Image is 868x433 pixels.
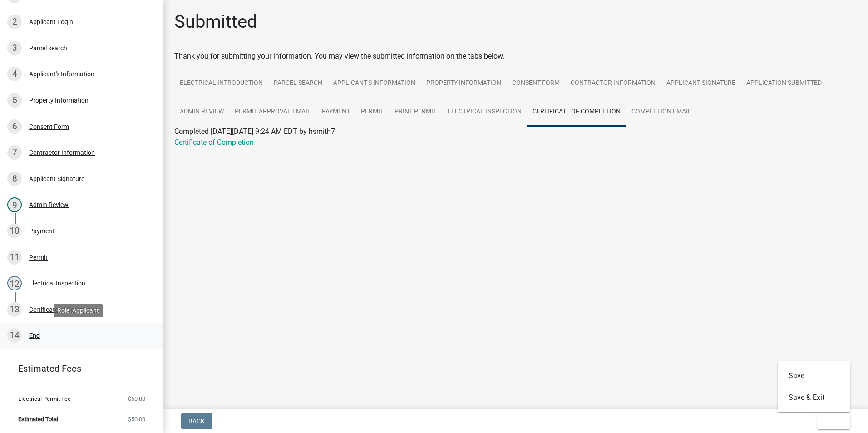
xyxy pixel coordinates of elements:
div: 9 [7,197,22,212]
a: Payment [316,98,355,127]
div: 13 [7,302,22,317]
div: Property Information [29,97,89,103]
a: Admin Review [174,98,229,127]
div: 11 [7,250,22,265]
a: Permit Approval Email [229,98,316,127]
button: Exit [817,413,850,429]
div: 5 [7,93,22,108]
a: Estimated Fees [7,359,149,378]
span: $50.00 [128,416,145,422]
button: Back [181,413,212,429]
div: Applicant's Information [29,71,94,77]
div: Contractor Information [29,149,95,156]
div: End [29,332,40,339]
div: Thank you for submitting your information. You may view the submitted information on the tabs below. [174,51,857,62]
div: 12 [7,276,22,290]
span: Exit [824,418,838,425]
span: Estimated Total [18,416,58,422]
a: Certificate of Completion [174,138,254,147]
a: Certificate of Completion [527,98,626,127]
div: 10 [7,224,22,238]
a: Applicant Signature [661,69,741,98]
div: Electrical Inspection [29,280,85,286]
a: Application Submitted [741,69,827,98]
a: Print Permit [389,98,442,127]
div: Applicant Login [29,19,73,25]
span: Back [188,418,205,425]
div: Role: Applicant [54,304,103,317]
a: Electrical Inspection [442,98,527,127]
div: 6 [7,119,22,134]
a: Completion Email [626,98,697,127]
div: Payment [29,228,54,234]
div: Applicant Signature [29,176,84,182]
div: Certificate of Completion [29,306,99,313]
span: $50.00 [128,396,145,402]
div: 7 [7,145,22,160]
span: Completed [DATE][DATE] 9:24 AM EDT by hsmith7 [174,127,335,136]
div: 3 [7,41,22,55]
a: Permit [355,98,389,127]
button: Save & Exit [778,387,850,408]
div: 14 [7,328,22,343]
a: Parcel search [268,69,328,98]
button: Save [778,365,850,387]
h1: Submitted [174,11,257,33]
a: Applicant's Information [328,69,421,98]
a: Electrical Introduction [174,69,268,98]
div: 2 [7,15,22,29]
div: 4 [7,67,22,81]
div: Consent Form [29,123,69,130]
div: Exit [778,361,850,412]
a: Consent Form [507,69,565,98]
div: Parcel search [29,45,67,51]
div: Admin Review [29,202,69,208]
div: 8 [7,172,22,186]
a: Property Information [421,69,507,98]
a: Contractor Information [565,69,661,98]
span: Electrical Permit Fee [18,396,71,402]
div: Permit [29,254,48,261]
